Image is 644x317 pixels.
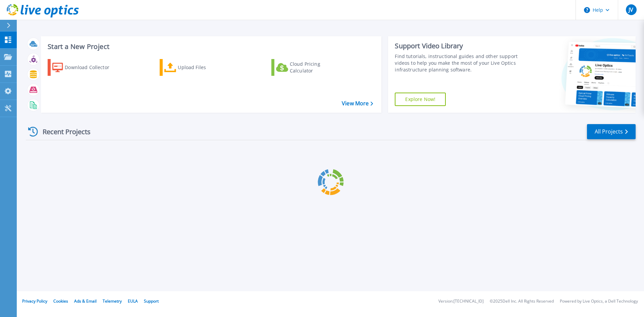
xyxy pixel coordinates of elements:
a: Ads & Email [74,298,97,304]
div: Cloud Pricing Calculator [290,61,343,74]
div: Find tutorials, instructional guides and other support videos to help you make the most of your L... [395,53,521,73]
a: EULA [128,298,138,304]
h3: Start a New Project [48,43,373,50]
a: Explore Now! [395,93,446,106]
a: All Projects [587,124,636,139]
a: Telemetry [103,298,122,304]
li: © 2025 Dell Inc. All Rights Reserved [490,299,554,304]
div: Support Video Library [395,42,521,50]
a: Support [144,298,159,304]
span: JV [629,7,633,12]
div: Upload Files [178,61,231,74]
a: Cookies [53,298,68,304]
div: Download Collector [65,61,118,74]
a: Upload Files [160,59,234,76]
div: Recent Projects [26,123,100,140]
li: Powered by Live Optics, a Dell Technology [560,299,638,304]
a: Cloud Pricing Calculator [271,59,346,76]
a: Download Collector [48,59,122,76]
a: View More [342,100,373,107]
a: Privacy Policy [22,298,47,304]
li: Version: [TECHNICAL_ID] [438,299,484,304]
